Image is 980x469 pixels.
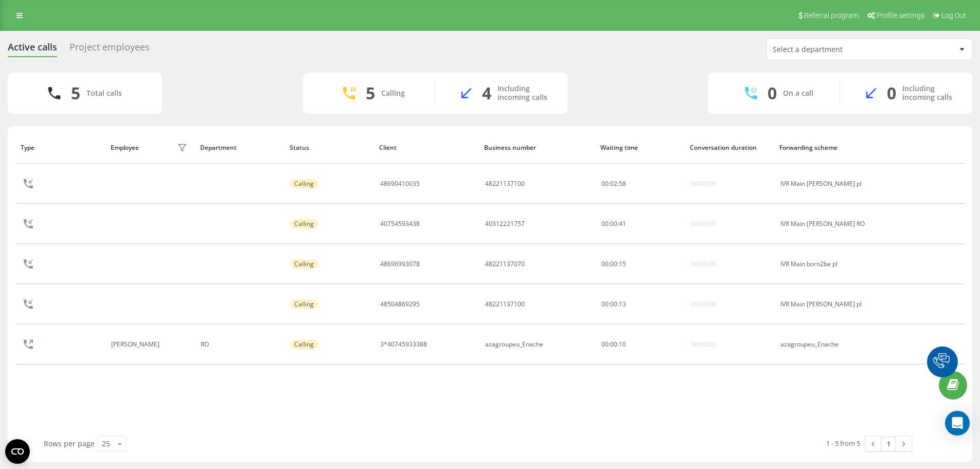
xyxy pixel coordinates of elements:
[601,300,609,308] span: 00
[619,300,626,308] span: 13
[485,180,525,187] div: 48221137100
[601,179,609,188] span: 00
[69,42,150,58] div: Project employees
[601,220,626,228] div: : :
[200,144,280,151] div: Department
[619,340,626,349] span: 10
[482,83,491,103] div: 4
[601,340,609,349] span: 00
[366,83,375,103] div: 5
[290,300,318,309] div: Calling
[826,438,860,448] div: 1 - 5 from 5
[21,144,100,151] div: Type
[691,220,716,228] div: 00:00:00
[601,260,626,268] div: : :
[691,301,716,308] div: 00:00:00
[783,89,813,98] div: On a call
[601,219,609,228] span: 00
[71,83,80,103] div: 5
[380,220,420,228] div: 40754593438
[690,144,770,151] div: Conversation duration
[290,144,369,151] div: Status
[290,179,318,188] div: Calling
[485,341,543,348] div: azagroupeu_Enache
[804,11,859,20] span: Referral program
[380,301,420,308] div: 48504869295
[780,260,869,268] div: IVR Main born2be pl
[601,259,609,268] span: 00
[619,259,626,268] span: 15
[691,180,716,187] div: 00:00:00
[102,439,110,449] div: 25
[610,340,617,349] span: 00
[691,341,716,348] div: 00:00:00
[610,219,617,228] span: 00
[379,144,474,151] div: Client
[86,89,122,98] div: Total calls
[780,220,869,228] div: IVR Main [PERSON_NAME] RO
[485,301,525,308] div: 48221137100
[601,180,626,187] div: : :
[380,180,420,187] div: 48690410035
[941,11,966,20] span: Log Out
[945,411,970,436] div: Open Intercom Messenger
[881,437,896,451] a: 1
[768,83,777,103] div: 0
[610,300,617,308] span: 00
[111,144,139,151] div: Employee
[290,340,318,349] div: Calling
[601,301,626,308] div: : :
[780,341,869,348] div: azagroupeu_Enache
[485,260,525,268] div: 48221137070
[877,11,924,20] span: Profile settings
[610,179,617,188] span: 02
[780,180,869,187] div: IVR Main [PERSON_NAME] pl
[902,84,957,102] div: Including incoming calls
[201,341,279,348] div: RO
[887,83,896,103] div: 0
[691,260,716,268] div: 00:00:00
[601,341,626,348] div: : :
[111,341,162,348] div: [PERSON_NAME]
[485,220,525,228] div: 40312221757
[497,84,552,102] div: Including incoming calls
[619,219,626,228] span: 41
[484,144,591,151] div: Business number
[290,219,318,229] div: Calling
[380,341,427,348] div: 3*40745933388
[381,89,405,98] div: Calling
[290,259,318,269] div: Calling
[44,439,95,448] span: Rows per page
[619,179,626,188] span: 58
[773,45,896,54] div: Select a department
[8,42,57,58] div: Active calls
[380,260,420,268] div: 48696993078
[5,439,30,464] button: Open CMP widget
[610,259,617,268] span: 00
[600,144,680,151] div: Waiting time
[780,301,869,308] div: IVR Main [PERSON_NAME] pl
[779,144,869,151] div: Forwarding scheme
